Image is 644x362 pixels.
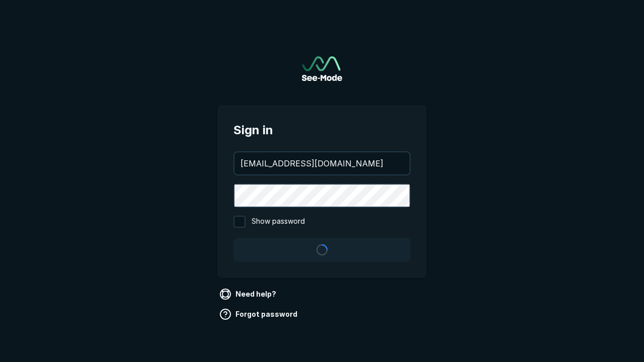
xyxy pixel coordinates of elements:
span: Show password [252,216,305,228]
a: Forgot password [217,306,301,322]
img: See-Mode Logo [302,56,342,81]
a: Go to sign in [302,56,342,81]
a: Need help? [217,286,280,302]
input: your@email.com [234,152,410,174]
span: Sign in [233,121,411,139]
